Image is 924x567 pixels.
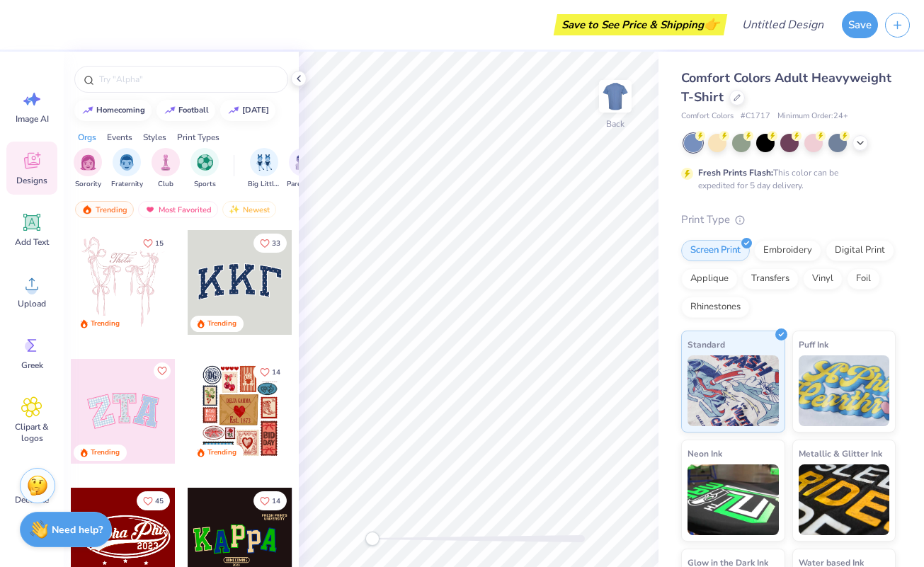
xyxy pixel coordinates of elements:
div: Screen Print [681,240,750,261]
img: Metallic & Glitter Ink [799,464,890,535]
div: Transfers [742,268,799,290]
div: Vinyl [803,268,843,290]
span: Clipart & logos [8,421,55,444]
span: Image AI [16,113,49,125]
div: filter for Club [152,148,180,190]
div: Digital Print [826,240,894,261]
button: Like [253,234,287,253]
div: filter for Sports [190,148,219,190]
img: trend_line.gif [228,106,239,115]
span: 33 [272,240,280,247]
div: Most Favorited [138,201,218,218]
strong: Need help? [52,523,103,537]
div: Foil [847,268,880,290]
button: filter button [74,148,102,190]
button: filter button [287,148,319,190]
div: filter for Parent's Weekend [287,148,319,190]
img: trend_line.gif [164,106,176,115]
div: Styles [143,131,166,144]
div: Trending [91,447,120,458]
div: Embroidery [754,240,821,261]
span: 15 [155,240,164,247]
div: Trending [91,319,120,329]
button: Like [253,491,287,510]
div: homecoming [96,106,145,114]
img: newest.gif [229,205,240,214]
img: most_fav.gif [144,205,156,214]
button: filter button [248,148,280,190]
button: Like [154,362,171,379]
span: Fraternity [111,179,143,190]
span: Parent's Weekend [287,179,319,190]
div: Applique [681,268,738,290]
span: Neon Ink [688,446,722,461]
button: football [156,100,215,121]
span: 👉 [704,16,719,33]
span: Puff Ink [799,337,828,352]
div: Rhinestones [681,297,750,318]
div: Orgs [78,131,96,144]
span: Add Text [15,236,49,248]
span: Greek [21,360,43,371]
input: Untitled Design [731,11,835,39]
span: Decorate [15,494,49,505]
div: Back [606,118,624,130]
img: trending.gif [81,205,93,214]
button: Save [842,11,878,38]
span: Standard [688,337,725,352]
span: Upload [18,298,46,309]
button: Like [137,234,170,253]
button: filter button [190,148,219,190]
button: Like [253,362,287,382]
img: Back [601,82,629,110]
span: 14 [272,369,280,376]
div: filter for Big Little Reveal [248,148,280,190]
span: Designs [16,175,47,186]
div: Newest [222,201,276,218]
img: Puff Ink [799,355,890,426]
span: Comfort Colors [681,110,734,122]
div: Save to See Price & Shipping [557,14,724,35]
span: Comfort Colors Adult Heavyweight T-Shirt [681,69,891,105]
button: Like [137,491,170,510]
button: filter button [111,148,143,190]
span: 14 [272,498,280,505]
div: Events [107,131,132,144]
div: filter for Sorority [74,148,102,190]
span: # C1717 [741,110,770,122]
span: Club [158,179,173,190]
div: Trending [207,447,236,458]
span: Big Little Reveal [248,179,280,190]
button: [DATE] [220,100,275,121]
div: This color can be expedited for 5 day delivery. [698,166,872,192]
button: homecoming [74,100,152,121]
div: halloween [242,106,269,114]
div: filter for Fraternity [111,148,143,190]
button: filter button [152,148,180,190]
img: Sports Image [197,154,213,171]
div: football [178,106,209,114]
input: Try "Alpha" [98,72,279,86]
div: Print Type [681,212,896,228]
span: 45 [155,498,164,505]
span: Metallic & Glitter Ink [799,446,882,461]
span: Sports [194,179,216,190]
div: Trending [75,201,134,218]
div: Trending [207,319,236,329]
img: Club Image [158,154,173,171]
img: Parent's Weekend Image [295,154,312,171]
img: trend_line.gif [82,106,93,115]
div: Accessibility label [365,532,380,546]
img: Neon Ink [688,464,779,535]
span: Minimum Order: 24 + [777,110,848,122]
div: Print Types [177,131,219,144]
img: Big Little Reveal Image [256,154,272,171]
span: Sorority [75,179,101,190]
img: Fraternity Image [119,154,135,171]
strong: Fresh Prints Flash: [698,167,773,178]
img: Sorority Image [80,154,96,171]
img: Standard [688,355,779,426]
